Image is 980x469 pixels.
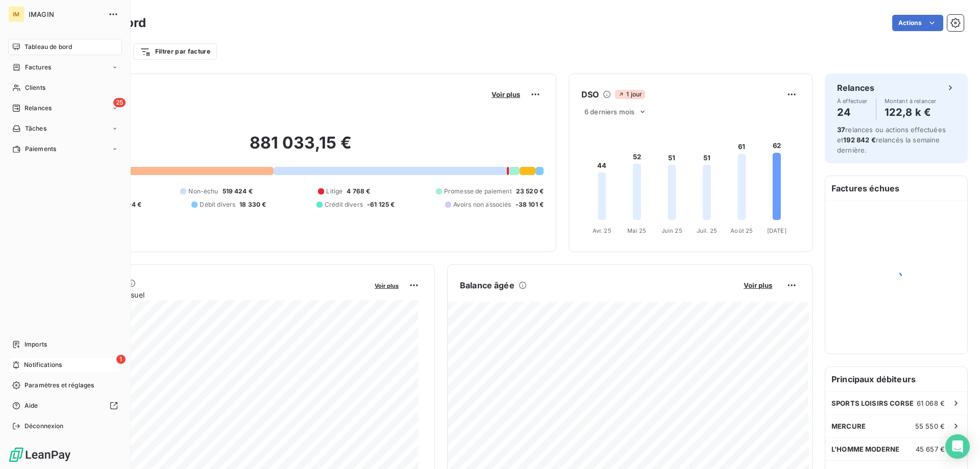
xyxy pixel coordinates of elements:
span: À effectuer [837,98,868,104]
span: SPORTS LOISIRS CORSE [831,399,914,407]
tspan: Août 25 [730,227,753,234]
button: Voir plus [372,281,402,290]
tspan: [DATE] [767,227,787,234]
tspan: Avr. 25 [593,227,611,234]
span: 192 842 € [843,136,875,144]
a: Aide [8,398,122,414]
span: 25 [113,98,126,107]
h6: Relances [837,82,874,94]
span: Aide [24,401,38,410]
tspan: Mai 25 [627,227,646,234]
span: 23 520 € [516,187,544,196]
span: Voir plus [375,282,399,289]
span: Montant à relancer [885,98,937,104]
span: Chiffre d'affaires mensuel [58,289,367,300]
span: 1 [116,355,126,364]
span: Non-échu [188,187,218,196]
span: 4 768 € [347,187,370,196]
span: IMAGIN [29,10,102,18]
div: IM [8,6,24,22]
span: Tâches [25,124,46,133]
span: Déconnexion [24,422,64,431]
span: Voir plus [744,281,772,289]
img: Logo LeanPay [8,447,71,463]
span: Imports [24,340,47,349]
span: 18 330 € [239,200,266,209]
h2: 881 033,15 € [58,133,544,163]
span: Voir plus [492,90,520,98]
div: Open Intercom Messenger [945,434,970,459]
span: MERCURE [831,422,866,430]
span: relances ou actions effectuées et relancés la semaine dernière. [837,126,946,154]
h6: Balance âgée [460,279,514,291]
button: Voir plus [488,90,523,99]
span: 45 657 € [916,445,945,453]
tspan: Juin 25 [661,227,682,234]
span: Relances [24,104,52,113]
tspan: Juil. 25 [697,227,717,234]
h6: Principaux débiteurs [825,367,967,391]
span: L'HOMME MODERNE [831,445,899,453]
h4: 122,8 k € [885,104,937,120]
span: Clients [25,83,45,92]
span: -61 125 € [367,200,395,209]
span: 55 550 € [915,422,945,430]
button: Voir plus [741,281,775,290]
span: Avoirs non associés [453,200,511,209]
span: 37 [837,126,845,134]
span: Paiements [25,144,56,154]
span: Factures [25,63,51,72]
span: Notifications [24,360,62,369]
span: 61 068 € [917,399,945,407]
span: 1 jour [615,90,645,99]
span: Débit divers [200,200,235,209]
span: Tableau de bord [24,42,72,52]
span: Promesse de paiement [444,187,512,196]
span: Litige [326,187,342,196]
span: Crédit divers [325,200,363,209]
button: Filtrer par facture [133,43,217,60]
h6: Factures échues [825,176,967,201]
span: -38 101 € [516,200,544,209]
span: 6 derniers mois [584,108,634,116]
span: 519 424 € [223,187,253,196]
span: Paramètres et réglages [24,381,94,390]
h4: 24 [837,104,868,120]
button: Actions [892,15,943,31]
h6: DSO [581,88,599,101]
